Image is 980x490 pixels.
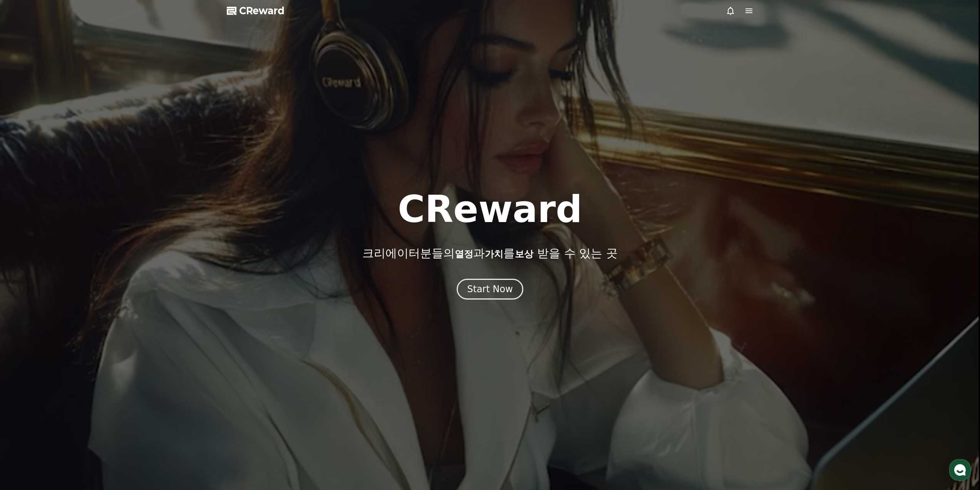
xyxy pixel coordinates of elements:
div: Start Now [467,283,513,295]
span: 열정 [455,249,473,259]
span: CReward [239,5,285,17]
span: 보상 [515,249,533,259]
p: 크리에이터분들의 과 를 받을 수 있는 곳 [362,246,617,260]
span: 가치 [485,249,503,259]
a: CReward [227,5,285,17]
button: Start Now [457,279,523,300]
h1: CReward [398,191,582,228]
a: Start Now [457,286,523,294]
